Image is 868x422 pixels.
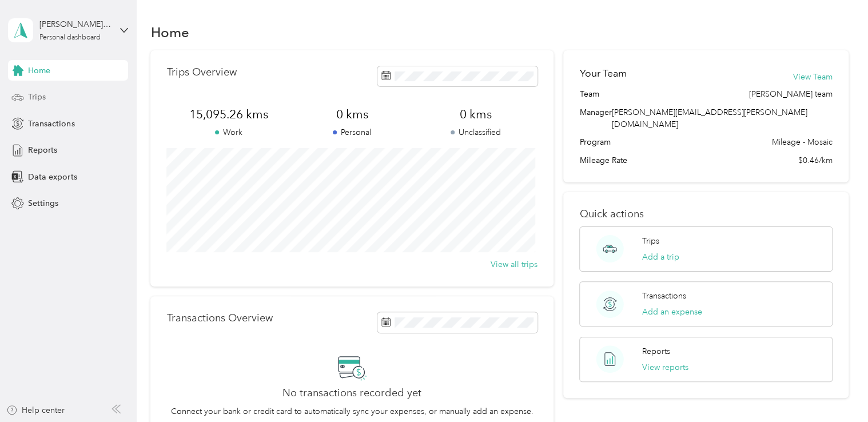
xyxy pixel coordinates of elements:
p: Unclassified [414,126,537,138]
span: Program [579,136,610,148]
p: Work [166,126,290,138]
p: Reports [642,345,670,357]
button: View Team [793,71,833,83]
button: Add a trip [642,251,679,263]
span: 0 kms [414,106,537,122]
p: Transactions [642,290,686,302]
p: Connect your bank or credit card to automatically sync your expenses, or manually add an expense. [171,405,533,417]
span: $0.46/km [798,154,833,166]
div: [PERSON_NAME] [PERSON_NAME] [39,18,111,30]
span: Team [579,88,599,100]
p: Transactions Overview [166,312,272,324]
p: Trips [642,235,659,247]
iframe: Everlance-gr Chat Button Frame [804,358,868,422]
span: Home [28,65,50,77]
span: Mileage Rate [579,154,627,166]
span: Reports [28,144,57,156]
p: Personal [290,126,414,138]
h2: No transactions recorded yet [282,387,421,399]
span: Manager [579,106,611,130]
span: Settings [28,197,58,209]
button: View all trips [491,258,537,270]
p: Quick actions [579,208,832,220]
button: Help center [6,404,65,416]
div: Personal dashboard [39,34,101,41]
span: [PERSON_NAME][EMAIL_ADDRESS][PERSON_NAME][DOMAIN_NAME] [611,108,807,129]
button: View reports [642,361,688,373]
h1: Home [150,26,189,38]
span: 0 kms [290,106,414,122]
span: [PERSON_NAME] team [749,88,833,100]
span: Mileage - Mosaic [772,136,833,148]
span: Data exports [28,171,77,183]
span: Trips [28,91,46,103]
button: Add an expense [642,306,702,318]
span: 15,095.26 kms [166,106,290,122]
h2: Your Team [579,66,626,81]
p: Trips Overview [166,66,236,78]
span: Transactions [28,118,74,130]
